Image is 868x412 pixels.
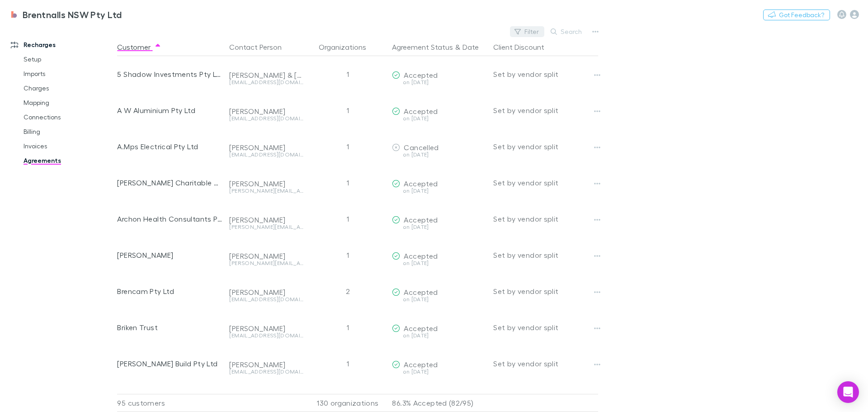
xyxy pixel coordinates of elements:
[14,95,122,110] a: Mapping
[307,309,388,346] div: 1
[14,124,122,139] a: Billing
[493,346,598,382] div: Set by vendor split
[14,66,122,81] a: Imports
[493,237,598,273] div: Set by vendor split
[392,188,486,194] div: on [DATE]
[404,71,438,79] span: Accepted
[2,38,122,52] a: Recharges
[462,38,479,56] button: Date
[9,9,19,20] img: Brentnalls NSW Pty Ltd's Logo
[404,288,438,296] span: Accepted
[307,394,388,412] div: 130 organizations
[307,346,388,382] div: 1
[117,165,222,201] div: [PERSON_NAME] Charitable Trust
[392,38,453,56] button: Agreement Status
[14,52,122,66] a: Setup
[229,38,292,56] button: Contact Person
[23,9,122,20] h3: Brentnalls NSW Pty Ltd
[229,251,303,260] div: [PERSON_NAME]
[493,38,555,56] button: Client Discount
[229,152,303,157] div: [EMAIL_ADDRESS][DOMAIN_NAME]
[117,309,222,346] div: Briken Trust
[229,333,303,338] div: [EMAIL_ADDRESS][DOMAIN_NAME]
[493,165,598,201] div: Set by vendor split
[117,38,161,56] button: Customer
[229,224,303,230] div: [PERSON_NAME][EMAIL_ADDRESS][DOMAIN_NAME]
[229,179,303,188] div: [PERSON_NAME]
[4,4,127,25] a: Brentnalls NSW Pty Ltd
[117,128,222,165] div: A.Mps Electrical Pty Ltd
[14,110,122,124] a: Connections
[404,179,438,188] span: Accepted
[229,369,303,374] div: [EMAIL_ADDRESS][DOMAIN_NAME]
[229,360,303,369] div: [PERSON_NAME]
[117,201,222,237] div: Archon Health Consultants Pty Ltd
[307,165,388,201] div: 1
[404,251,438,260] span: Accepted
[493,56,598,92] div: Set by vendor split
[229,260,303,266] div: [PERSON_NAME][EMAIL_ADDRESS][DOMAIN_NAME]
[117,92,222,128] div: A W Aluminium Pty Ltd
[229,107,303,116] div: [PERSON_NAME]
[493,273,598,309] div: Set by vendor split
[307,201,388,237] div: 1
[229,297,303,302] div: [EMAIL_ADDRESS][DOMAIN_NAME]
[392,80,486,85] div: on [DATE]
[117,346,222,382] div: [PERSON_NAME] Build Pty Ltd
[493,128,598,165] div: Set by vendor split
[14,81,122,95] a: Charges
[493,201,598,237] div: Set by vendor split
[392,116,486,121] div: on [DATE]
[392,152,486,157] div: on [DATE]
[229,116,303,121] div: [EMAIL_ADDRESS][DOMAIN_NAME]
[392,260,486,266] div: on [DATE]
[229,188,303,194] div: [PERSON_NAME][EMAIL_ADDRESS][DOMAIN_NAME]
[229,288,303,297] div: [PERSON_NAME]
[117,273,222,309] div: Brencam Pty Ltd
[14,139,122,153] a: Invoices
[117,394,226,412] div: 95 customers
[392,369,486,374] div: on [DATE]
[493,92,598,128] div: Set by vendor split
[229,71,303,80] div: [PERSON_NAME] & [PERSON_NAME]
[510,26,544,37] button: Filter
[837,381,859,403] div: Open Intercom Messenger
[117,56,222,92] div: 5 Shadow Investments Pty Ltd
[14,153,122,168] a: Agreements
[392,224,486,230] div: on [DATE]
[404,107,438,115] span: Accepted
[404,215,438,224] span: Accepted
[404,360,438,369] span: Accepted
[307,56,388,92] div: 1
[307,237,388,273] div: 1
[404,143,439,152] span: Cancelled
[229,215,303,224] div: [PERSON_NAME]
[229,324,303,333] div: [PERSON_NAME]
[307,273,388,309] div: 2
[319,38,377,56] button: Organizations
[307,92,388,128] div: 1
[392,333,486,338] div: on [DATE]
[392,394,486,412] p: 86.3% Accepted (82/95)
[307,128,388,165] div: 1
[392,297,486,302] div: on [DATE]
[229,80,303,85] div: [EMAIL_ADDRESS][DOMAIN_NAME]
[404,324,438,332] span: Accepted
[763,9,830,20] button: Got Feedback?
[493,309,598,346] div: Set by vendor split
[229,143,303,152] div: [PERSON_NAME]
[392,38,486,56] div: &
[117,237,222,273] div: [PERSON_NAME]
[546,26,587,37] button: Search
